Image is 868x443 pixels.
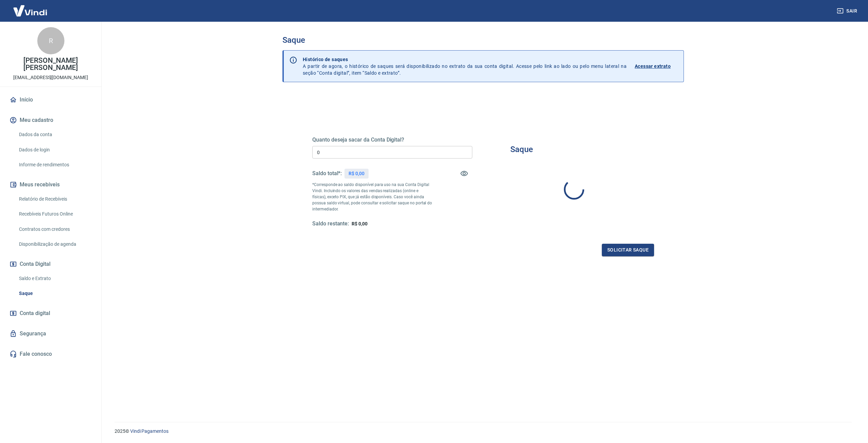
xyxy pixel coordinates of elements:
button: Conta Digital [8,257,93,272]
a: Recebíveis Futuros Online [16,207,93,221]
a: Relatório de Recebíveis [16,192,93,206]
span: R$ 0,00 [352,221,368,226]
a: Informe de rendimentos [16,158,93,172]
a: Dados da conta [16,128,93,142]
p: A partir de agora, o histórico de saques será disponibilizado no extrato da sua conta digital. Ac... [303,56,627,76]
button: Meu cadastro [8,113,93,128]
button: Sair [835,5,860,17]
a: Saldo e Extrato [16,272,93,285]
button: Meus recebíveis [8,177,93,192]
h5: Saldo total*: [312,170,342,177]
p: [EMAIL_ADDRESS][DOMAIN_NAME] [13,74,88,81]
p: R$ 0,00 [349,170,364,177]
p: Histórico de saques [303,56,627,63]
h5: Saldo restante: [312,220,349,227]
a: Saque [16,287,93,300]
img: Vindi [8,0,52,21]
h5: Quanto deseja sacar da Conta Digital? [312,136,472,143]
a: Segurança [8,326,93,341]
p: 2025 © [115,428,852,435]
span: Conta digital [20,309,50,318]
a: Acessar extrato [635,56,678,76]
div: R [37,27,64,54]
p: Acessar extrato [635,63,671,70]
a: Conta digital [8,306,93,321]
a: Vindi Pagamentos [130,428,169,434]
p: [PERSON_NAME] [PERSON_NAME] [5,57,96,71]
a: Fale conosco [8,347,93,362]
a: Início [8,92,93,107]
h3: Saque [282,35,684,45]
button: Solicitar saque [602,244,654,256]
a: Dados de login [16,143,93,157]
a: Contratos com credores [16,222,93,236]
a: Disponibilização de agenda [16,237,93,251]
h3: Saque [510,145,533,154]
p: *Corresponde ao saldo disponível para uso na sua Conta Digital Vindi. Incluindo os valores das ve... [312,182,432,212]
